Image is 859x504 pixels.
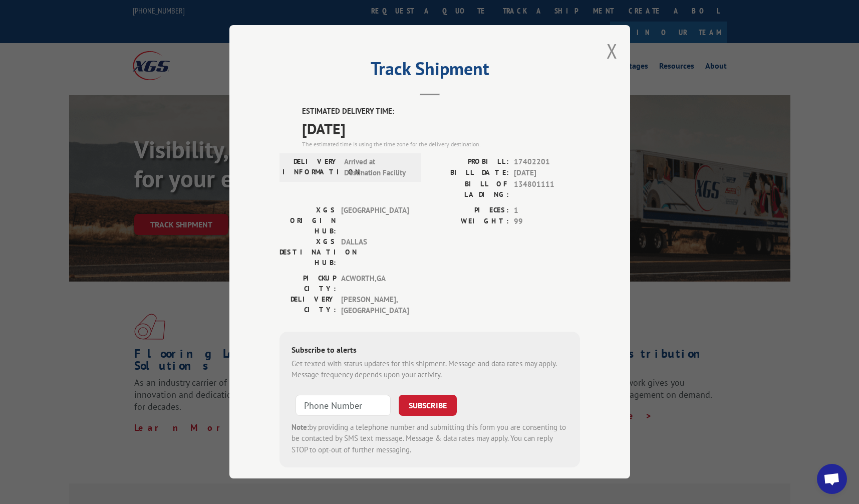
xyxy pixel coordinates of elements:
[292,358,568,381] div: Get texted with status updates for this shipment. Message and data rates may apply. Message frequ...
[292,422,309,432] strong: Note:
[344,156,412,179] span: Arrived at Destination Facility
[279,62,580,81] h2: Track Shipment
[279,294,336,317] label: DELIVERY CITY:
[430,167,509,179] label: BILL DATE:
[279,205,336,236] label: XGS ORIGIN HUB:
[302,117,580,140] span: [DATE]
[341,294,409,317] span: [PERSON_NAME] , [GEOGRAPHIC_DATA]
[514,156,580,168] span: 17402201
[514,167,580,179] span: [DATE]
[514,216,580,227] span: 99
[430,216,509,227] label: WEIGHT:
[514,205,580,216] span: 1
[296,395,391,416] input: Phone Number
[302,106,580,117] label: ESTIMATED DELIVERY TIME:
[279,273,336,294] label: PICKUP CITY:
[292,422,568,456] div: by providing a telephone number and submitting this form you are consenting to be contacted by SM...
[279,236,336,268] label: XGS DESTINATION HUB:
[514,179,580,200] span: 134801111
[341,205,409,236] span: [GEOGRAPHIC_DATA]
[430,205,509,216] label: PIECES:
[430,156,509,168] label: PROBILL:
[817,464,847,494] a: Open chat
[399,395,457,416] button: SUBSCRIBE
[292,344,568,358] div: Subscribe to alerts
[430,179,509,200] label: BILL OF LADING:
[341,236,409,268] span: DALLAS
[607,38,618,64] button: Close modal
[282,156,339,179] label: DELIVERY INFORMATION:
[302,140,580,149] div: The estimated time is using the time zone for the delivery destination.
[341,273,409,294] span: ACWORTH , GA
